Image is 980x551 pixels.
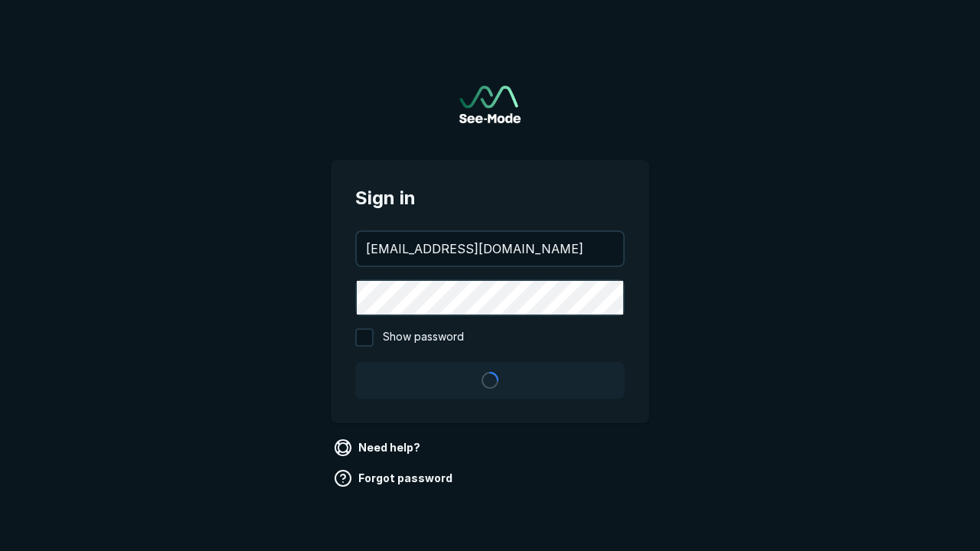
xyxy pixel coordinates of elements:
input: your@email.com [357,232,623,266]
a: Forgot password [331,466,459,491]
a: Go to sign in [459,86,521,123]
a: Need help? [331,435,426,460]
img: See-Mode Logo [459,86,521,123]
span: Show password [383,328,464,347]
span: Sign in [355,184,625,212]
